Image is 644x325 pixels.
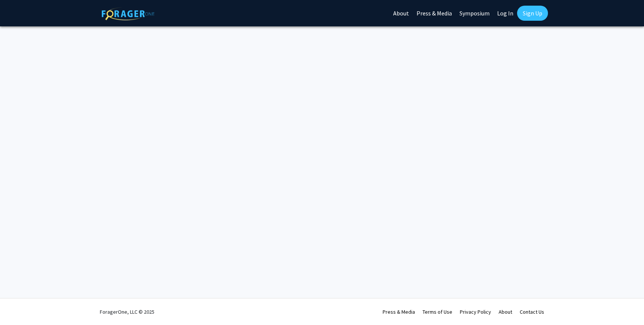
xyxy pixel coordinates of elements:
a: About [499,308,512,315]
img: ForagerOne Logo [102,7,154,20]
a: Sign Up [517,6,548,21]
div: ForagerOne, LLC © 2025 [100,299,154,325]
a: Privacy Policy [460,308,491,315]
a: Terms of Use [423,308,452,315]
a: Contact Us [520,308,544,315]
a: Press & Media [383,308,415,315]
